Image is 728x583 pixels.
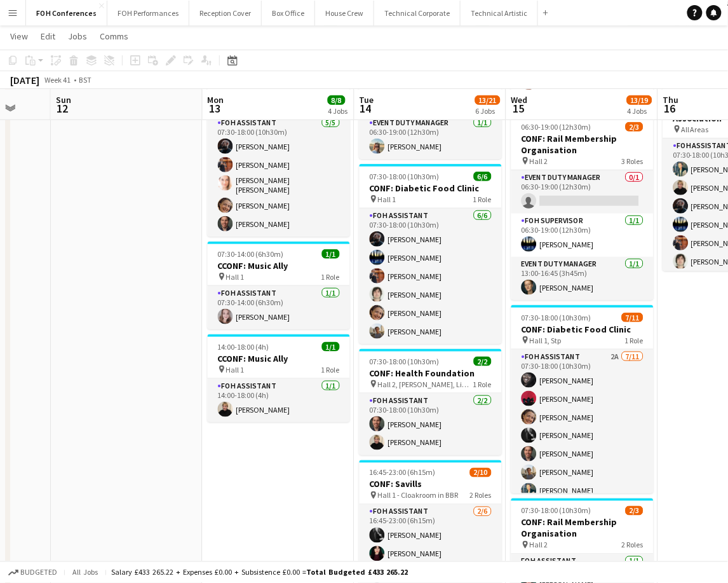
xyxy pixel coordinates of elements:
span: Week 41 [42,75,74,85]
div: [DATE] [10,74,39,86]
span: All jobs [70,568,100,577]
button: House Crew [315,1,374,25]
button: FOH Conferences [26,1,107,25]
span: Edit [41,31,55,42]
button: Box Office [262,1,315,25]
div: Salary £433 265.22 + Expenses £0.00 + Subsistence £0.00 = [111,568,408,577]
button: Technical Corporate [374,1,461,25]
button: Reception Cover [189,1,262,25]
a: View [5,28,33,45]
a: Comms [95,28,133,45]
button: Budgeted [6,566,59,580]
span: Jobs [68,31,87,42]
button: FOH Performances [107,1,189,25]
span: View [10,31,28,42]
span: Total Budgeted £433 265.22 [306,568,408,577]
button: Technical Artistic [461,1,538,25]
span: Comms [100,31,128,42]
div: BST [79,75,91,85]
a: Edit [36,28,60,45]
a: Jobs [63,28,92,45]
span: Budgeted [20,568,57,577]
